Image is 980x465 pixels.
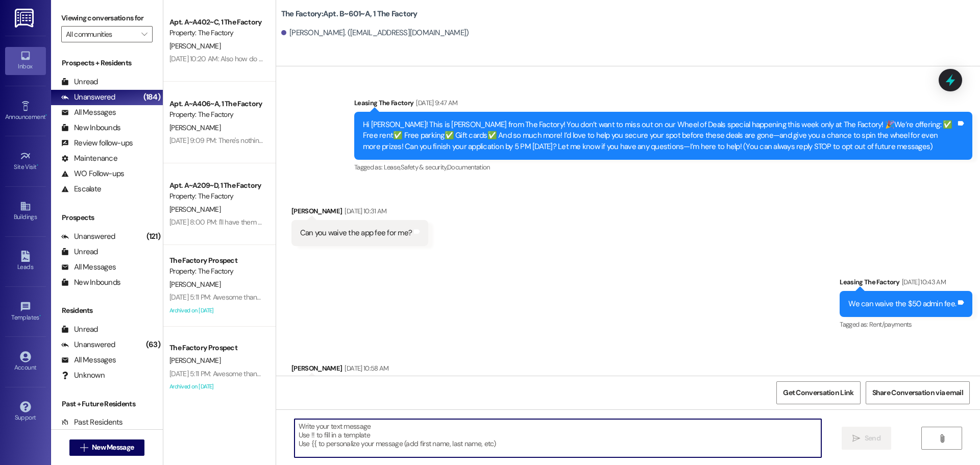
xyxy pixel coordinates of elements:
[783,387,853,398] span: Get Conversation Link
[61,355,116,365] div: All Messages
[840,277,972,291] div: Leasing The Factory
[169,99,264,109] div: Apt. A~A406~A, 1 The Factory
[61,417,123,428] div: Past Residents
[61,324,98,335] div: Unread
[852,434,860,443] i: 
[169,28,264,38] div: Property: The Factory
[5,298,46,326] a: Templates •
[61,370,105,381] div: Unknown
[866,381,970,404] button: Share Conversation via email
[37,162,38,169] span: •
[51,305,163,316] div: Residents
[61,107,116,118] div: All Messages
[840,317,972,332] div: Tagged as:
[61,10,153,26] label: Viewing conversations for
[342,206,386,216] div: [DATE] 10:31 AM
[169,41,220,51] span: [PERSON_NAME]
[291,206,428,220] div: [PERSON_NAME]
[776,381,860,404] button: Get Conversation Link
[169,54,323,63] div: [DATE] 10:20 AM: Also how do I get my parking pass,
[169,180,264,191] div: Apt. A~A209~D, 1 The Factory
[61,92,115,103] div: Unanswered
[61,184,101,194] div: Escalate
[169,109,264,120] div: Property: The Factory
[168,380,265,393] div: Archived on [DATE]
[363,119,956,152] div: Hi [PERSON_NAME]! This is [PERSON_NAME] from The Factory! You don’t want to miss out on our Wheel...
[169,217,520,227] div: [DATE] 8:00 PM: I'll have them take a look at it, if they don't have a notification could you dir...
[5,398,46,426] a: Support
[281,28,469,38] div: [PERSON_NAME]. ([EMAIL_ADDRESS][DOMAIN_NAME])
[141,30,147,38] i: 
[61,153,117,164] div: Maintenance
[144,229,163,244] div: (121)
[291,363,389,377] div: [PERSON_NAME]
[169,292,267,302] div: [DATE] 5:11 PM: Awesome thanks !
[61,277,120,288] div: New Inbounds
[169,17,264,28] div: Apt. A~A402~C, 1 The Factory
[848,299,956,309] div: We can waive the $50 admin fee.
[5,198,46,225] a: Buildings
[92,442,134,453] span: New Message
[69,439,145,456] button: New Message
[169,123,220,132] span: [PERSON_NAME]
[61,168,124,179] div: WO Follow-ups
[300,228,412,238] div: Can you waive the app fee for me?
[168,304,265,317] div: Archived on [DATE]
[51,212,163,223] div: Prospects
[169,266,264,277] div: Property: The Factory
[5,47,46,75] a: Inbox
[865,433,880,444] span: Send
[15,9,36,28] img: ResiDesk Logo
[354,97,972,112] div: Leasing The Factory
[61,247,98,257] div: Unread
[45,112,47,119] span: •
[61,262,116,273] div: All Messages
[61,77,98,87] div: Unread
[61,123,120,133] div: New Inbounds
[281,9,418,19] b: The Factory: Apt. B~601~A, 1 The Factory
[61,231,115,242] div: Unanswered
[384,163,401,172] span: Lease ,
[143,337,163,353] div: (63)
[66,26,136,42] input: All communities
[5,248,46,275] a: Leads
[61,339,115,350] div: Unanswered
[413,97,457,108] div: [DATE] 9:47 AM
[169,255,264,266] div: The Factory Prospect
[169,191,264,202] div: Property: The Factory
[61,138,133,149] div: Review follow-ups
[5,348,46,376] a: Account
[39,312,41,320] span: •
[401,163,447,172] span: Safety & security ,
[447,163,490,172] span: Documentation
[869,320,912,329] span: Rent/payments
[141,89,163,105] div: (184)
[842,427,891,450] button: Send
[938,434,946,443] i: 
[169,136,389,145] div: [DATE] 9:09 PM: There's nothing on our end that says it needs to be signed
[899,277,946,287] div: [DATE] 10:43 AM
[169,342,264,353] div: The Factory Prospect
[169,205,220,214] span: [PERSON_NAME]
[51,399,163,409] div: Past + Future Residents
[80,444,88,452] i: 
[51,58,163,68] div: Prospects + Residents
[342,363,388,374] div: [DATE] 10:58 AM
[169,280,220,289] span: [PERSON_NAME]
[5,148,46,175] a: Site Visit •
[872,387,963,398] span: Share Conversation via email
[169,369,267,378] div: [DATE] 5:11 PM: Awesome thanks !
[169,356,220,365] span: [PERSON_NAME]
[354,160,972,175] div: Tagged as:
